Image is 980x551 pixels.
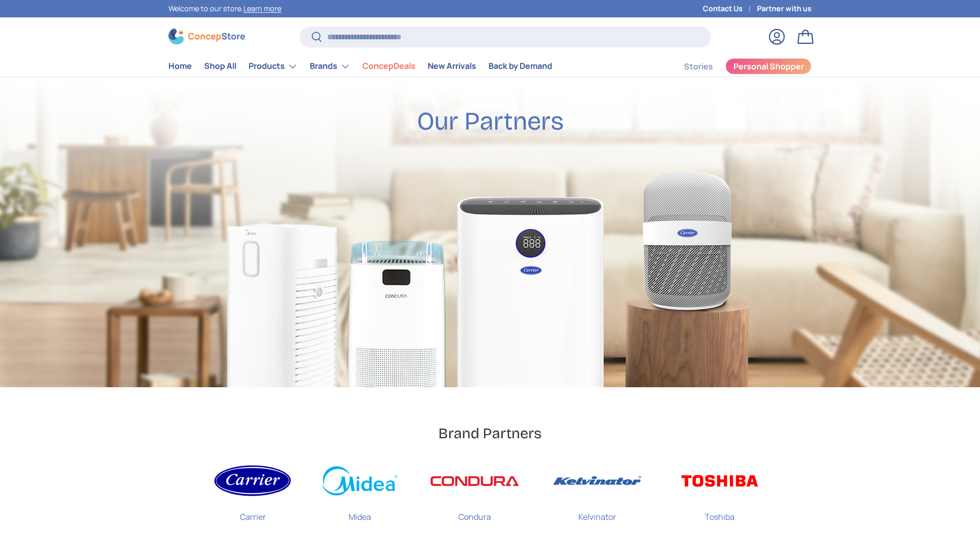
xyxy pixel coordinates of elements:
[362,56,415,76] a: ConcepDeals
[304,56,356,77] summary: Brands
[674,459,766,531] a: Toshiba
[428,56,476,76] a: New Arrivals
[703,3,757,14] a: Contact Us
[578,503,616,523] p: Kelvinator
[417,106,563,137] h2: Our Partners
[204,56,236,76] a: Shop All
[214,459,291,531] a: Carrier
[733,62,804,70] span: Personal Shopper
[310,56,350,77] a: Brands
[757,3,812,14] a: Partner with us
[168,3,281,14] p: Welcome to our store.
[659,56,812,77] nav: Secondary
[438,424,542,443] h2: Brand Partners
[240,503,266,523] p: Carrier
[168,29,245,44] img: ConcepStore
[488,56,552,76] a: Back by Demand
[249,56,298,77] a: Products
[168,56,192,76] a: Home
[322,459,398,531] a: Midea
[705,503,734,523] p: Toshiba
[684,57,713,77] a: Stories
[168,56,552,77] nav: Primary
[725,58,812,74] a: Personal Shopper
[242,56,304,77] summary: Products
[551,459,643,531] a: Kelvinator
[429,459,521,531] a: Condura
[349,503,371,523] p: Midea
[243,4,281,13] a: Learn more
[458,503,491,523] p: Condura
